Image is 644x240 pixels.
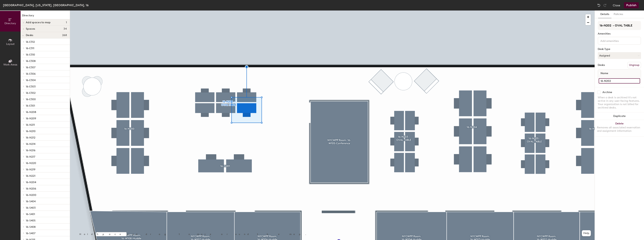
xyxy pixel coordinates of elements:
span: 16-S408 [26,225,36,229]
span: 16-N209 [26,117,36,120]
img: Redo [603,3,607,7]
span: 16-E310 [26,53,35,56]
div: Amenities [598,32,641,35]
button: Ungroup [627,62,641,68]
div: When a desk is archived it's not active in any user-facing features. Your organization is not bil... [598,96,641,109]
img: Undo [597,3,601,7]
div: [GEOGRAPHIC_DATA], [US_STATE], [GEOGRAPHIC_DATA], 16 [3,3,89,8]
input: Add amenities [600,38,633,43]
span: 16-N214 [26,142,35,146]
span: 16-N221 [26,174,35,178]
span: 16-N212 [26,136,35,139]
span: 16-E302 [26,91,36,95]
span: 16-N210 [26,130,36,133]
span: 16-N208 [26,111,36,114]
span: Spaces [26,27,35,30]
span: Work Areas [3,63,17,66]
span: 16-E308 [26,59,36,63]
span: Name [599,70,610,77]
span: 16-E312 [26,40,35,44]
div: Desks [598,64,605,67]
button: DeleteRemoves all associated reservation and assignment information [595,120,644,136]
button: Policies [611,11,625,18]
span: 16-N204 [26,181,36,184]
span: 16-E301 [26,104,35,107]
span: 16-E306 [26,72,36,75]
span: 16-E303 [26,85,36,88]
span: 16-N216 [26,149,35,152]
button: Close [613,2,620,8]
span: 268 [62,34,67,37]
span: 1 [66,21,67,24]
h1: Directory [21,14,70,19]
span: 16-N217 [26,155,35,158]
span: Directory [4,22,16,25]
div: Removes all associated reservation and assignment information [597,126,642,133]
span: 16-E300 [26,98,36,101]
button: Publish [624,2,639,8]
span: 16-E307 [26,66,35,69]
span: 16-E311 [26,47,34,50]
span: 16-E304 [26,79,36,82]
button: Details [598,11,611,18]
span: 16-N219 [26,168,35,171]
button: Assigned [598,52,641,59]
span: 16-S403 [26,206,36,209]
input: Unnamed desk [599,78,640,84]
span: 16-N211 [26,123,35,126]
button: Help [582,230,591,236]
span: 16-S404 [26,200,36,203]
span: 16-N220 [26,162,36,165]
span: Add spaces to map [26,21,51,24]
span: 16-S405 [26,219,36,222]
button: Duplicate [595,112,644,120]
span: Layout [6,42,15,46]
span: Desks [26,34,33,37]
div: Archive [602,91,612,94]
span: 16-S407 [26,232,35,235]
span: 16-S401 [26,213,35,216]
div: Desk Type [598,48,641,51]
span: 16-N200 [26,193,36,197]
span: 16-N206 [26,187,36,190]
span: 34 [63,27,67,30]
